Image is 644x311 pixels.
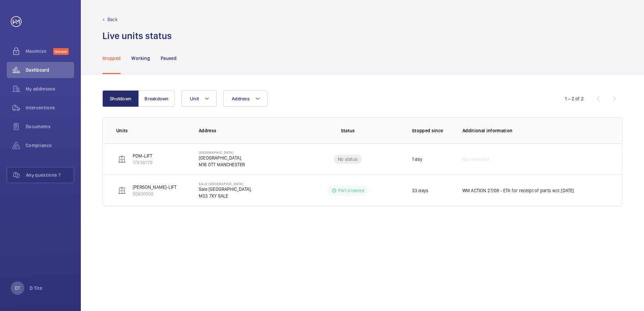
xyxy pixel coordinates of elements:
span: Interventions [26,104,74,111]
button: Unit [182,91,217,107]
span: Unit [190,96,199,101]
span: Documents [26,123,74,130]
p: POM-LIFT [133,152,153,159]
span: Maximize [26,48,53,55]
p: Additional information [462,127,609,134]
p: Working [131,55,150,62]
p: No status [338,156,358,163]
p: Status [299,127,396,134]
p: [GEOGRAPHIC_DATA] [199,150,245,154]
p: Sale [GEOGRAPHIC_DATA] [199,182,252,186]
span: Dashboard [26,67,74,73]
p: 33 days [412,187,428,194]
p: DT [15,285,20,291]
img: elevator.svg [118,155,126,163]
p: Sale [GEOGRAPHIC_DATA], [199,186,252,193]
button: Address [223,91,267,107]
button: Breakdown [138,91,175,107]
span: Discover [53,48,69,55]
button: Shutdown [102,91,139,107]
p: D Tite [30,285,42,291]
h1: Live units status [102,30,172,42]
p: Back [107,16,118,23]
span: No comment [462,156,489,163]
p: Units [116,127,188,134]
p: Paused [161,55,176,62]
span: My addresses [26,85,74,92]
img: elevator.svg [118,186,126,195]
p: Address [199,127,294,134]
p: [PERSON_NAME]-LIFT [133,184,176,191]
span: Any questions ? [26,172,74,178]
p: M16 0TT MANCHESTER [199,161,245,168]
p: WM ACTION 27/08 - ETA for receipt of parts w/c [DATE] [462,187,574,194]
span: Compliance [26,142,74,149]
span: Address [232,96,250,101]
p: Part ordered [338,187,364,194]
p: 17938779 [133,159,153,166]
p: 1 day [412,156,422,163]
p: Stopped [102,55,121,62]
p: 50691008 [133,191,176,197]
p: Stopped since [412,127,452,134]
p: M33 7XY SALE [199,193,252,199]
p: [GEOGRAPHIC_DATA], [199,154,245,161]
div: 1 – 2 of 2 [565,95,584,102]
